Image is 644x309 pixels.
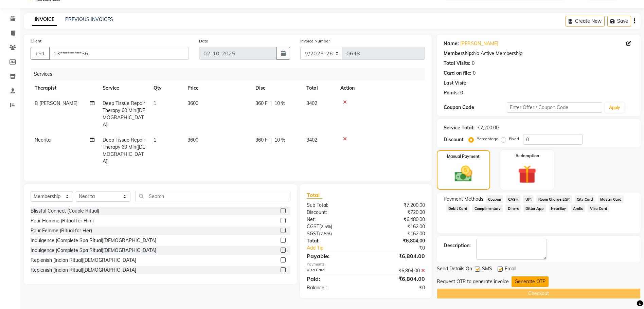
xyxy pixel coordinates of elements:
span: 3600 [187,100,198,106]
span: Debit Card [446,204,470,212]
label: Invoice Number [300,38,330,44]
span: City Card [575,195,595,203]
span: 1 [154,100,156,106]
span: 2.5% [320,231,330,236]
span: NearBuy [549,204,568,212]
span: CASH [506,195,520,203]
span: CGST [307,223,319,230]
div: Replenish (Indian Ritual)[DEMOGRAPHIC_DATA] [31,267,136,274]
span: B [PERSON_NAME] [35,100,77,106]
div: Pour Homme (Ritual for Him) [31,217,94,224]
label: Fixed [509,136,519,142]
span: Deep Tissue Repair Therapy 60 Min([DEMOGRAPHIC_DATA]) [103,100,145,128]
input: Search [136,191,290,201]
div: ( ) [302,223,366,230]
div: ₹162.00 [366,223,430,230]
a: INVOICE [32,14,57,26]
div: Paid: [302,275,366,283]
span: 360 F [255,137,268,144]
th: Qty [149,80,183,96]
button: Save [607,16,631,26]
span: Deep Tissue Repair Therapy 60 Min([DEMOGRAPHIC_DATA]) [103,137,145,164]
span: SGST [307,231,319,237]
div: ₹6,480.00 [366,216,430,223]
span: 3600 [187,137,198,143]
div: Visa Card [302,267,366,274]
span: 3402 [306,137,317,143]
label: Manual Payment [447,153,480,160]
div: 0 [473,70,476,77]
div: Service Total: [444,124,475,131]
th: Price [183,80,251,96]
span: Complimentary [472,204,503,212]
div: Discount: [444,136,465,143]
div: Indulgence (Complete Spa Ritual)[DEMOGRAPHIC_DATA] [31,237,156,244]
div: ( ) [302,230,366,237]
span: SMS [482,265,492,274]
div: ₹7,200.00 [366,202,430,209]
span: Diners [505,204,521,212]
span: Total [307,192,322,199]
span: Neorita [35,137,51,143]
div: ₹0 [366,284,430,291]
span: 10 % [274,100,285,107]
th: Action [336,80,425,96]
div: Services [31,68,430,80]
div: ₹7,200.00 [477,124,499,131]
span: AmEx [571,204,585,212]
label: Percentage [477,136,498,142]
span: 1 [154,137,156,143]
button: Apply [605,103,624,113]
div: Sub Total: [302,202,366,209]
span: Payment Methods [444,196,483,203]
div: Replenish (Indian Ritual)[DEMOGRAPHIC_DATA] [31,257,136,264]
span: 2.5% [321,224,331,229]
button: +91 [31,47,50,60]
div: ₹6,804.00 [366,267,430,274]
input: Search by Name/Mobile/Email/Code [49,47,189,60]
div: No Active Membership [444,50,634,57]
div: Request OTP to generate invoice [437,278,509,285]
span: Send Details On [437,265,472,274]
span: 360 F [255,100,268,107]
div: Description: [444,242,471,249]
th: Disc [251,80,302,96]
span: | [270,100,272,107]
div: Indulgence (Complete Spa Ritual)[DEMOGRAPHIC_DATA] [31,247,156,254]
div: 0 [472,60,475,67]
div: 0 [460,89,463,96]
input: Enter Offer / Coupon Code [507,102,602,113]
div: ₹720.00 [366,209,430,216]
div: Points: [444,89,459,96]
div: Name: [444,40,459,47]
div: Card on file: [444,70,471,77]
div: ₹162.00 [366,230,430,237]
a: [PERSON_NAME] [460,40,498,47]
span: UPI [523,195,534,203]
div: ₹6,804.00 [366,275,430,283]
th: Total [302,80,336,96]
label: Redemption [516,153,539,159]
img: _cash.svg [449,164,478,184]
label: Date [199,38,208,44]
span: Dittor App [523,204,546,212]
span: Coupon [486,195,503,203]
a: Add Tip [302,244,376,252]
span: Email [505,265,516,274]
a: PREVIOUS INVOICES [65,16,113,22]
button: Create New [566,16,605,26]
span: 3402 [306,100,317,106]
div: Total: [302,237,366,244]
div: Blissful Connect (Couple Ritual) [31,207,99,215]
div: Net: [302,216,366,223]
div: ₹0 [376,244,430,252]
div: Payments [307,261,425,267]
button: Generate OTP [512,276,549,287]
label: Client [31,38,41,44]
div: Coupon Code [444,104,507,111]
span: | [270,137,272,144]
div: ₹6,804.00 [366,237,430,244]
div: - [468,79,470,87]
span: 10 % [274,137,285,144]
img: _gift.svg [512,163,542,186]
